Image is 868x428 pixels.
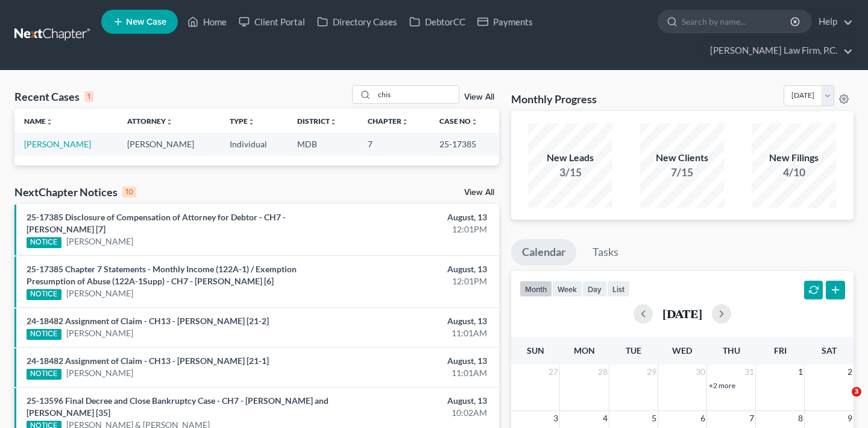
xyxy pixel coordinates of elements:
[181,11,233,33] a: Home
[230,117,255,126] a: Typeunfold_more
[288,133,358,155] td: MDB
[341,367,486,379] div: 11:01AM
[597,365,609,379] span: 28
[528,165,612,180] div: 3/15
[127,117,173,126] a: Attorneyunfold_more
[547,365,559,379] span: 27
[166,118,173,126] i: unfold_more
[330,118,337,126] i: unfold_more
[24,139,91,149] a: [PERSON_NAME]
[358,133,430,155] td: 7
[699,411,706,426] span: 6
[368,117,409,126] a: Chapterunfold_more
[24,117,53,126] a: Nameunfold_more
[374,86,459,103] input: Search by name...
[471,118,478,126] i: unfold_more
[797,365,804,379] span: 1
[27,212,286,234] a: 25-17385 Disclosure of Compensation of Attorney for Debtor - CH7 - [PERSON_NAME] [7]
[66,235,133,248] a: [PERSON_NAME]
[46,118,53,126] i: unfold_more
[511,92,597,106] h3: Monthly Progress
[672,345,692,356] span: Wed
[607,281,630,297] button: list
[126,18,166,27] span: New Case
[797,411,804,426] span: 8
[341,223,486,235] div: 12:01PM
[27,316,269,326] a: 24-18482 Assignment of Claim - CH13 - [PERSON_NAME] [21-2]
[582,239,629,266] a: Tasks
[582,281,607,297] button: day
[233,11,311,33] a: Client Portal
[852,387,861,397] span: 3
[552,281,582,297] button: week
[822,345,837,356] span: Sat
[626,345,641,356] span: Tue
[311,11,403,33] a: Directory Cases
[520,281,552,297] button: month
[14,185,136,199] div: NextChapter Notices
[827,387,856,416] iframe: Intercom live chat
[709,381,735,390] a: +2 more
[122,187,136,197] div: 10
[403,11,471,33] a: DebtorCC
[552,411,559,426] span: 3
[341,407,486,419] div: 10:02AM
[341,315,486,327] div: August, 13
[66,327,133,339] a: [PERSON_NAME]
[297,117,337,126] a: Districtunfold_more
[682,10,792,33] input: Search by name...
[341,395,486,407] div: August, 13
[27,264,297,286] a: 25-17385 Chapter 7 Statements - Monthly Income (122A-1) / Exemption Presumption of Abuse (122A-1S...
[528,151,612,165] div: New Leads
[748,411,755,426] span: 7
[527,345,544,356] span: Sun
[27,356,269,366] a: 24-18482 Assignment of Claim - CH13 - [PERSON_NAME] [21-1]
[723,345,740,356] span: Thu
[27,329,61,340] div: NOTICE
[471,11,539,33] a: Payments
[66,287,133,299] a: [PERSON_NAME]
[27,289,61,300] div: NOTICE
[752,165,836,180] div: 4/10
[401,118,409,126] i: unfold_more
[646,365,658,379] span: 29
[439,117,478,126] a: Case Nounfold_more
[662,307,702,320] h2: [DATE]
[846,411,854,426] span: 9
[220,133,288,155] td: Individual
[84,91,93,102] div: 1
[752,151,836,165] div: New Filings
[341,355,486,367] div: August, 13
[574,345,595,356] span: Mon
[602,411,609,426] span: 4
[704,40,853,62] a: [PERSON_NAME] Law Firm, P.C.
[774,345,787,356] span: Fri
[14,89,93,104] div: Recent Cases
[743,365,755,379] span: 31
[341,263,486,275] div: August, 13
[464,188,494,197] a: View All
[118,133,221,155] td: [PERSON_NAME]
[341,211,486,223] div: August, 13
[813,11,853,33] a: Help
[694,365,706,379] span: 30
[27,369,61,380] div: NOTICE
[846,365,854,379] span: 2
[650,411,658,426] span: 5
[341,327,486,339] div: 11:01AM
[464,93,494,101] a: View All
[66,367,133,379] a: [PERSON_NAME]
[248,118,255,126] i: unfold_more
[640,165,725,180] div: 7/15
[27,237,61,248] div: NOTICE
[640,151,725,165] div: New Clients
[27,395,329,418] a: 25-13596 Final Decree and Close Bankruptcy Case - CH7 - [PERSON_NAME] and [PERSON_NAME] [35]
[430,133,499,155] td: 25-17385
[511,239,576,266] a: Calendar
[341,275,486,287] div: 12:01PM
